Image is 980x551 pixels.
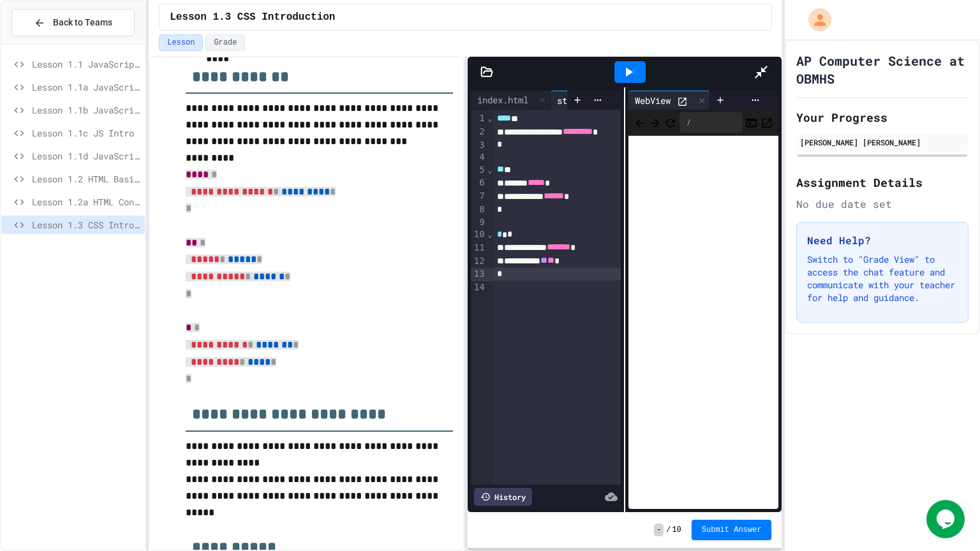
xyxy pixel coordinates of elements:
div: index.html [471,91,551,110]
div: My Account [795,5,835,34]
div: 3 [471,139,487,152]
button: Open in new tab [761,115,773,130]
span: Forward [649,114,662,130]
span: Lesson 1.1d JavaScript [32,149,140,163]
span: Lesson 1.1b JavaScript Intro [32,103,140,117]
div: styles.css [551,91,630,110]
button: Grade [205,34,245,51]
div: No due date set [796,196,969,212]
h1: AP Computer Science at OBMHS [796,52,969,87]
div: 1 [471,112,487,126]
span: Fold line [487,165,493,175]
span: / [666,525,671,535]
span: Fold line [487,229,493,239]
div: 4 [471,151,487,164]
div: WebView [628,91,710,110]
div: 11 [471,242,487,255]
div: styles.css [551,94,614,107]
span: Back [634,114,646,130]
span: - [654,524,664,536]
div: 12 [471,255,487,268]
div: 5 [471,164,487,177]
span: Lesson 1.1a JavaScript Intro [32,80,140,94]
span: Lesson 1.3 CSS Introduction [32,218,140,231]
h3: Need Help? [807,233,958,248]
h2: Your Progress [796,108,969,126]
button: Lesson [159,34,203,51]
div: 9 [471,216,487,229]
span: Back to Teams [53,16,112,29]
div: index.html [471,93,535,107]
div: 14 [471,281,487,294]
div: / [679,112,743,133]
button: Refresh [664,115,677,130]
button: Back to Teams [11,9,135,36]
div: 13 [471,268,487,281]
span: 10 [672,525,681,535]
iframe: Web Preview [628,136,778,510]
button: Submit Answer [692,520,772,540]
div: 6 [471,177,487,190]
span: Lesson 1.1c JS Intro [32,126,140,140]
span: Fold line [487,113,493,123]
button: Console [745,115,758,130]
div: 8 [471,203,487,216]
div: 2 [471,126,487,139]
span: Submit Answer [702,525,762,535]
div: 10 [471,228,487,242]
div: [PERSON_NAME] [PERSON_NAME] [800,136,965,148]
span: Lesson 1.2a HTML Continued [32,195,140,209]
span: Lesson 1.3 CSS Introduction [170,10,335,25]
span: Lesson 1.1 JavaScript Intro [32,57,140,71]
div: 7 [471,190,487,203]
iframe: chat widget [926,500,967,538]
div: WebView [628,94,677,107]
span: Lesson 1.2 HTML Basics [32,172,140,186]
h2: Assignment Details [796,173,969,191]
p: Switch to "Grade View" to access the chat feature and communicate with your teacher for help and ... [807,253,958,304]
div: History [474,488,532,506]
